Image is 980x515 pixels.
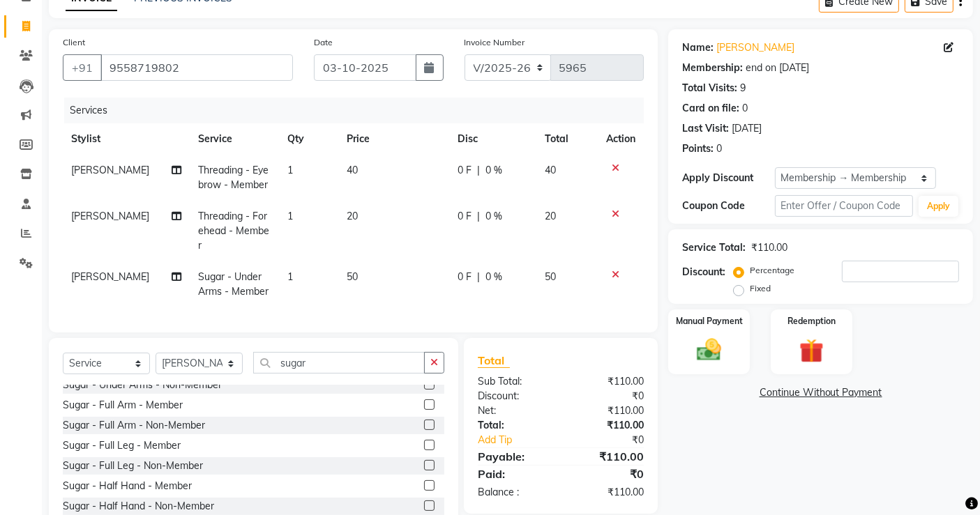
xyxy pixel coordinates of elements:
div: ₹110.00 [561,448,654,465]
span: Threading - Eyebrow - Member [198,164,269,191]
div: 0 [716,141,722,156]
span: Total [478,353,510,368]
div: ₹110.00 [561,374,654,389]
span: 40 [347,164,358,176]
span: | [477,163,480,178]
input: Search by Name/Mobile/Email/Code [100,54,293,81]
div: ₹110.00 [561,485,654,500]
span: 50 [347,270,358,283]
img: _gift.svg [792,336,831,367]
div: ₹0 [561,466,654,482]
div: 0 [742,101,748,116]
label: Invoice Number [465,36,525,49]
button: +91 [63,54,102,81]
div: Total: [467,418,561,433]
button: Apply [919,196,958,217]
span: 1 [287,270,293,283]
div: Sugar - Under Arms - Non-Member [63,378,222,392]
div: Paid: [467,466,561,482]
div: Sub Total: [467,374,561,389]
span: 1 [287,164,293,176]
span: 0 F [458,163,472,178]
th: Disc [449,123,536,155]
div: ₹110.00 [561,418,654,433]
span: 20 [545,210,556,222]
label: Manual Payment [676,315,743,328]
span: 20 [347,210,358,222]
div: Apply Discount [682,171,774,185]
div: Total Visits: [682,81,737,95]
span: 0 % [485,209,502,224]
label: Percentage [750,264,794,277]
span: Threading - Forehead - Member [198,210,269,252]
span: [PERSON_NAME] [71,164,149,176]
div: Sugar - Full Leg - Non-Member [63,459,203,473]
th: Service [190,123,279,155]
a: [PERSON_NAME] [716,40,794,55]
div: Discount: [682,265,725,279]
div: ₹0 [561,389,654,403]
div: Net: [467,403,561,418]
div: Sugar - Half Hand - Non-Member [63,499,214,514]
div: Sugar - Full Leg - Member [63,438,181,453]
div: ₹110.00 [561,403,654,418]
span: 0 % [485,163,502,178]
a: Add Tip [467,433,576,447]
div: Coupon Code [682,199,774,213]
div: Balance : [467,485,561,500]
th: Price [338,123,449,155]
span: Sugar - Under Arms - Member [198,270,269,298]
div: Membership: [682,61,743,75]
div: Discount: [467,389,561,403]
img: _cash.svg [689,336,729,364]
th: Qty [279,123,338,155]
span: 0 F [458,209,472,224]
span: 40 [545,164,556,176]
label: Date [314,36,333,49]
div: Points: [682,141,714,156]
div: ₹110.00 [751,240,787,255]
div: Payable: [467,448,561,465]
label: Client [63,36,85,49]
div: 9 [740,81,746,95]
span: [PERSON_NAME] [71,210,149,222]
span: | [477,270,480,284]
th: Action [598,123,644,155]
div: [DATE] [732,121,762,136]
div: Last Visit: [682,121,729,136]
div: ₹0 [577,433,655,447]
input: Search or Scan [253,352,425,374]
span: 1 [287,210,293,222]
div: end on [DATE] [746,61,809,75]
a: Continue Without Payment [671,385,970,400]
span: 0 F [458,270,472,284]
input: Enter Offer / Coupon Code [775,195,913,217]
div: Sugar - Full Arm - Member [63,398,183,413]
span: 0 % [485,270,502,284]
span: [PERSON_NAME] [71,270,149,283]
span: | [477,209,480,224]
span: 50 [545,270,556,283]
div: Card on file: [682,101,739,116]
th: Total [536,123,598,155]
div: Sugar - Half Hand - Member [63,479,192,493]
div: Name: [682,40,714,55]
div: Service Total: [682,240,746,255]
label: Redemption [787,315,836,328]
label: Fixed [750,282,771,295]
div: Services [64,98,654,123]
th: Stylist [63,123,190,155]
div: Sugar - Full Arm - Non-Member [63,418,205,433]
